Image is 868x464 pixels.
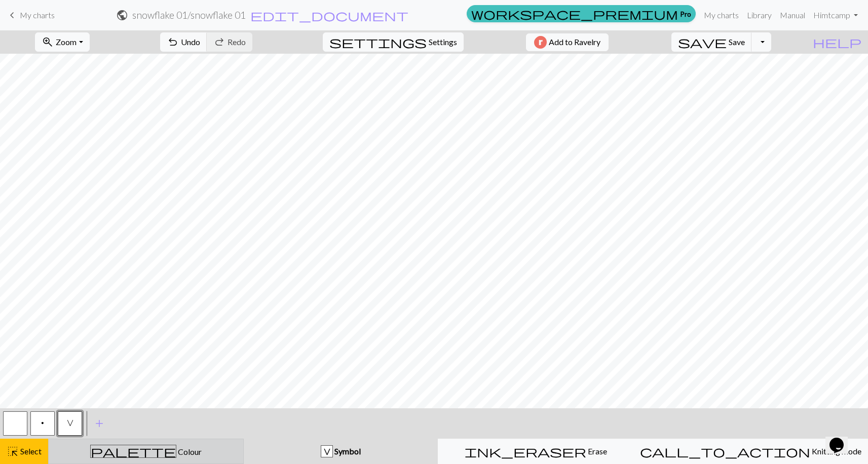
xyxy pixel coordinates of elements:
[7,444,19,458] span: highlight_alt
[640,444,810,458] span: call_to_action
[809,5,862,25] a: Himtcamp
[333,446,361,456] span: Symbol
[91,444,176,458] span: palette
[813,35,861,49] span: help
[181,37,200,47] span: Undo
[534,36,547,49] img: Ravelry
[671,32,752,52] button: Save
[586,446,607,456] span: Erase
[743,5,776,25] a: Library
[633,439,868,464] button: Knitting mode
[700,5,743,25] a: My charts
[429,36,457,48] span: Settings
[825,423,858,454] iframe: chat widget
[176,447,202,456] span: Colour
[244,439,438,464] button: V Symbol
[116,8,128,22] span: public
[465,444,586,458] span: ink_eraser
[810,446,861,456] span: Knitting mode
[6,7,55,24] a: My charts
[132,9,246,21] h2: snowflake 01 / snowflake 01
[250,8,408,22] span: edit_document
[35,32,89,52] button: Zoom
[467,5,696,22] a: Pro
[323,32,464,52] button: SettingsSettings
[19,446,42,456] span: Select
[329,35,427,49] span: settings
[160,32,207,52] button: Undo
[329,36,427,48] i: Settings
[6,8,18,22] span: keyboard_arrow_left
[56,37,77,47] span: Zoom
[67,419,73,427] span: sl1 purlwise
[58,411,82,436] button: V
[678,35,727,49] span: save
[42,35,54,49] span: zoom_in
[776,5,809,25] a: Manual
[471,7,678,21] span: workspace_premium
[549,36,600,49] span: Add to Ravelry
[167,35,179,49] span: undo
[20,10,55,20] span: My charts
[526,33,609,51] button: Add to Ravelry
[93,416,105,431] span: add
[729,37,745,47] span: Save
[41,419,44,427] span: Purl
[48,439,244,464] button: Colour
[321,446,332,458] div: V
[438,439,633,464] button: Erase
[30,411,55,436] button: p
